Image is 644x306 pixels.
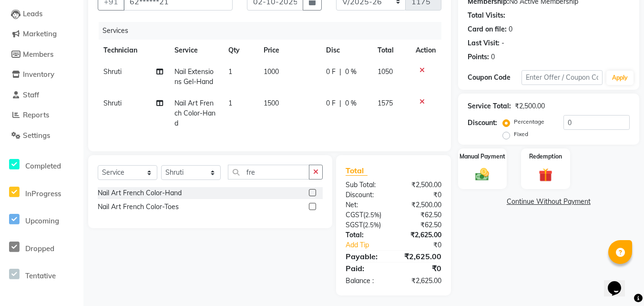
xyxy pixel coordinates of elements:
[393,230,448,240] div: ₹2,625.00
[326,67,336,77] span: 0 F
[378,67,393,76] span: 1050
[258,40,320,61] th: Price
[2,90,81,101] a: Staff
[468,11,505,21] div: Total Visits:
[2,69,81,80] a: Inventory
[514,130,528,138] label: Fixed
[326,98,336,108] span: 0 F
[25,216,59,225] span: Upcoming
[346,221,363,229] span: SGST
[509,24,512,34] div: 0
[103,99,122,107] span: Shruti
[338,180,393,190] div: Sub Total:
[23,131,50,140] span: Settings
[2,130,81,141] a: Settings
[604,268,634,296] iframe: chat widget
[338,190,393,200] div: Discount:
[393,210,448,220] div: ₹62.50
[338,220,393,230] div: ( )
[529,152,562,161] label: Redemption
[372,40,410,61] th: Total
[515,101,545,111] div: ₹2,500.00
[339,98,341,108] span: |
[460,152,505,161] label: Manual Payment
[2,49,81,60] a: Members
[468,52,489,62] div: Points:
[25,189,61,198] span: InProgress
[228,67,232,76] span: 1
[338,210,393,220] div: ( )
[25,271,56,280] span: Tentative
[521,70,603,85] input: Enter Offer / Coupon Code
[606,71,634,85] button: Apply
[346,211,363,219] span: CGST
[393,180,448,190] div: ₹2,500.00
[23,29,57,38] span: Marketing
[338,230,393,240] div: Total:
[471,167,493,182] img: _cash.svg
[393,220,448,230] div: ₹62.50
[468,24,507,34] div: Card on file:
[339,67,341,77] span: |
[23,90,39,99] span: Staff
[345,67,357,77] span: 0 %
[338,251,393,262] div: Payable:
[491,52,495,62] div: 0
[174,67,214,86] span: Nail Extensions Gel-Hand
[2,110,81,121] a: Reports
[25,244,54,253] span: Dropped
[320,40,372,61] th: Disc
[223,40,258,61] th: Qty
[338,200,393,210] div: Net:
[228,165,309,179] input: Search or Scan
[534,167,557,184] img: _gift.svg
[403,240,449,250] div: ₹0
[98,202,179,212] div: Nail Art French Color-Toes
[393,276,448,286] div: ₹2,625.00
[338,240,402,250] a: Add Tip
[98,188,182,198] div: Nail Art French Color-Hand
[393,190,448,200] div: ₹0
[23,110,49,119] span: Reports
[468,101,511,111] div: Service Total:
[228,99,232,107] span: 1
[345,98,357,108] span: 0 %
[365,221,379,229] span: 2.5%
[378,99,393,107] span: 1575
[514,117,544,126] label: Percentage
[23,50,53,59] span: Members
[468,118,497,128] div: Discount:
[103,67,122,76] span: Shruti
[169,40,223,61] th: Service
[393,263,448,274] div: ₹0
[23,9,42,18] span: Leads
[174,99,215,127] span: Nail Art French Color-Hand
[468,38,500,48] div: Last Visit:
[501,38,504,48] div: -
[338,263,393,274] div: Paid:
[98,40,169,61] th: Technician
[25,161,61,170] span: Completed
[2,9,81,20] a: Leads
[410,40,441,61] th: Action
[99,22,449,40] div: Services
[365,211,379,219] span: 2.5%
[2,29,81,40] a: Marketing
[264,99,279,107] span: 1500
[393,200,448,210] div: ₹2,500.00
[264,67,279,76] span: 1000
[460,197,637,207] a: Continue Without Payment
[468,73,521,83] div: Coupon Code
[393,251,448,262] div: ₹2,625.00
[338,276,393,286] div: Balance :
[23,70,54,79] span: Inventory
[346,166,368,176] span: Total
